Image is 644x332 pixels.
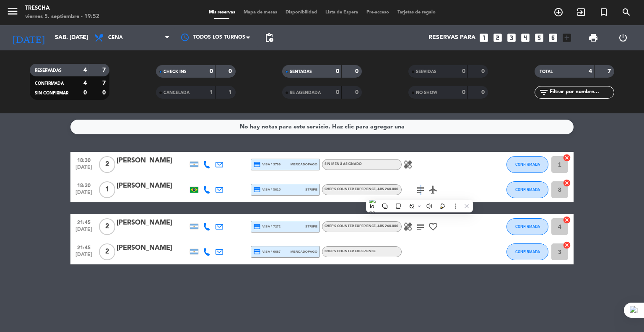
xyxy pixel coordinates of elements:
div: LOG OUT [608,25,638,50]
div: No hay notas para este servicio. Haz clic para agregar una [240,122,405,132]
span: RE AGENDADA [290,91,321,95]
strong: 0 [229,68,234,74]
i: filter_list [539,87,549,97]
span: 1 [99,181,115,198]
span: Mapa de mesas [239,10,281,15]
span: visa * 3799 [253,161,280,168]
span: Tarjetas de regalo [393,10,440,15]
span: CONFIRMADA [515,162,540,167]
i: [DATE] [6,29,51,47]
span: SIN CONFIRMAR [35,91,68,95]
button: CONFIRMADA [506,218,548,235]
i: add_circle_outline [553,7,563,17]
i: looks_3 [506,32,517,43]
span: CONFIRMADA [515,187,540,192]
i: cancel [563,216,571,224]
strong: 4 [83,67,87,73]
button: CONFIRMADA [506,181,548,198]
span: 18:30 [73,180,94,190]
span: 21:45 [73,242,94,252]
span: CANCELADA [164,91,190,95]
i: credit_card [253,223,261,230]
div: [PERSON_NAME] [117,180,188,191]
i: looks_two [492,32,503,43]
i: healing [403,159,413,170]
strong: 0 [355,89,360,95]
span: SERVIDAS [416,70,436,74]
span: Lista de Espera [321,10,362,15]
i: search [621,7,631,17]
span: CONFIRMADA [515,224,540,229]
strong: 7 [102,67,107,73]
span: Reservas para [428,34,475,41]
i: add_box [561,32,572,43]
span: Pre-acceso [362,10,393,15]
strong: 7 [608,68,613,74]
i: looks_4 [520,32,531,43]
strong: 0 [83,90,87,96]
span: Chef's Counter Experience [325,188,398,191]
i: cancel [563,179,571,187]
span: pending_actions [264,33,274,43]
span: 18:30 [73,155,94,165]
button: menu [6,5,19,21]
span: [DATE] [73,227,94,236]
span: stripe [305,187,317,192]
span: SENTADAS [290,70,312,74]
span: Chef's Counter Experience [325,250,376,253]
span: CONFIRMADA [515,249,540,254]
i: menu [6,5,19,18]
span: [DATE] [73,165,94,174]
i: subject [415,185,426,195]
div: [PERSON_NAME] [117,217,188,228]
span: visa * 5615 [253,186,280,193]
i: looks_6 [548,32,558,43]
span: CONFIRMADA [35,81,64,86]
span: [DATE] [73,190,94,199]
span: Sin menú asignado [325,162,362,166]
strong: 0 [481,68,486,74]
strong: 1 [229,89,234,95]
div: [PERSON_NAME] [117,155,188,166]
input: Filtrar por nombre... [549,88,614,97]
span: Mis reservas [205,10,239,15]
strong: 4 [589,68,592,74]
strong: 0 [336,68,339,74]
strong: 0 [462,89,465,95]
strong: 0 [210,68,213,74]
span: TOTAL [540,70,553,74]
i: looks_one [478,32,489,43]
strong: 0 [355,68,360,74]
span: , ARS 260.000 [376,188,398,191]
div: [PERSON_NAME] [117,243,188,254]
strong: 1 [210,89,213,95]
i: credit_card [253,248,261,256]
span: mercadopago [291,162,317,167]
span: 2 [99,156,115,173]
button: CONFIRMADA [506,243,548,260]
span: 2 [99,243,115,260]
strong: 0 [462,68,465,74]
strong: 0 [481,89,486,95]
strong: 7 [102,80,107,86]
i: subject [415,222,426,232]
span: print [588,33,598,43]
span: 21:45 [73,217,94,227]
span: Chef's Counter Experience [325,225,398,228]
span: Cena [108,35,123,41]
i: looks_5 [534,32,545,43]
span: visa * 0687 [253,248,280,256]
i: arrow_drop_down [78,33,88,43]
strong: 0 [102,90,107,96]
i: healing [403,222,413,232]
span: stripe [305,224,317,229]
i: favorite_border [428,222,438,232]
i: airplanemode_active [428,185,438,195]
span: NO SHOW [416,91,437,95]
i: exit_to_app [576,7,586,17]
button: CONFIRMADA [506,156,548,173]
span: Disponibilidad [281,10,321,15]
i: turned_in_not [599,7,609,17]
span: mercadopago [291,249,317,254]
strong: 4 [83,80,87,86]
